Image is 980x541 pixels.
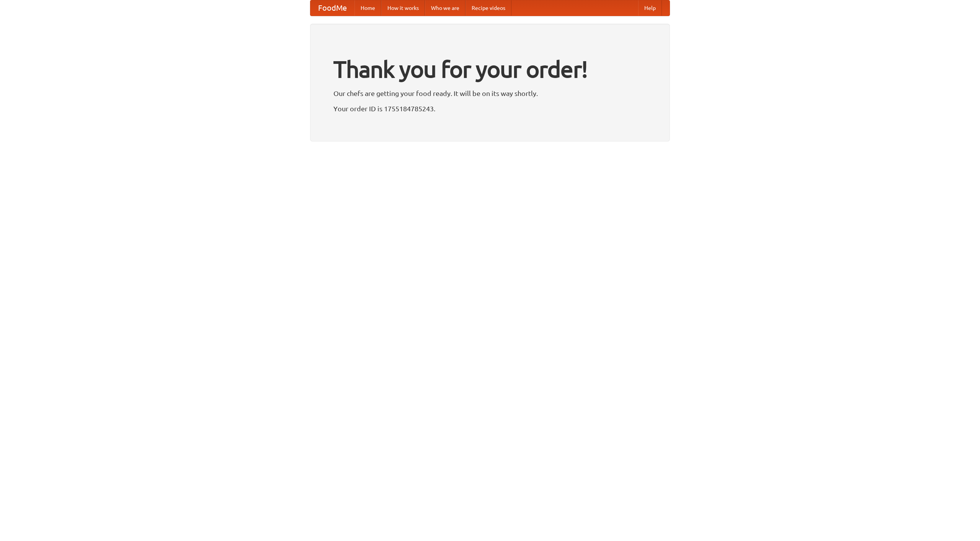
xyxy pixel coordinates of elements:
a: Help [638,0,662,16]
p: Our chefs are getting your food ready. It will be on its way shortly. [333,88,647,99]
p: Your order ID is 1755184785243. [333,103,647,114]
h1: Thank you for your order! [333,51,647,88]
a: Who we are [425,0,465,16]
a: Recipe videos [465,0,511,16]
a: Home [354,0,381,16]
a: FoodMe [310,0,354,16]
a: How it works [381,0,425,16]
